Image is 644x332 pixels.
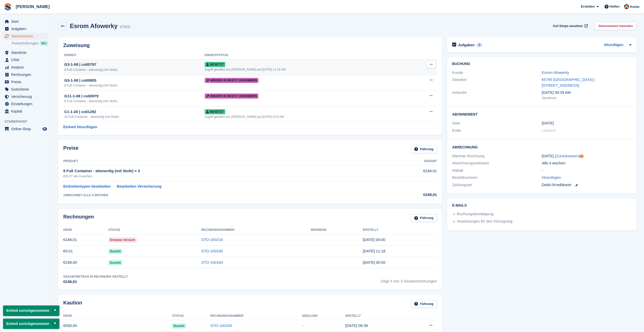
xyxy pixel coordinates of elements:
[11,100,41,107] span: Einstellungen
[579,154,584,159] div: Tooltip anchor
[457,218,512,225] div: Anweisungen für den Einzugstag
[3,125,48,132] a: Speisekarte
[205,67,410,72] div: Zugriff gewährt von [PERSON_NAME] auf [DATE] 11:18 AM
[542,120,554,126] time: 2025-07-27 22:00:00 UTC
[14,3,52,11] a: [PERSON_NAME]
[457,211,493,217] div: Buchungsbestätigung
[3,33,48,40] a: menu
[381,274,437,285] span: Zeigt 3 von 3 Gesamtrechnungen
[610,4,620,9] span: Helfen
[11,18,41,25] span: Start
[630,4,639,9] span: Konto
[452,70,542,76] div: Kunde
[452,153,542,159] div: Nächste Rechnung
[345,323,368,328] time: 2025-07-25 07:39:37 UTC
[452,160,542,166] div: Abrechnungszeitraum
[63,145,78,153] h2: Preise
[205,51,410,59] th: Einheitstatus
[542,160,631,166] div: Alle 4 wochen
[3,18,48,25] a: menu
[63,42,437,48] h2: Zuweisung
[11,78,41,85] span: Preise
[553,24,583,29] span: Auf Stripe ansehen
[4,3,12,11] img: stora-icon-8386f47178a22dfd0bd8f6a31ec36ba5ce8667c1dd55bd0f319d3a0aa187defe.svg
[542,96,631,101] div: Storefront
[3,305,59,316] p: Einheit zurückgenommen
[595,22,636,30] a: Abonnement beenden
[3,64,48,71] a: menu
[210,323,232,328] a: STO-100183
[391,192,437,198] div: €248,01
[109,226,201,234] th: Status
[63,124,97,130] a: Einheit hinzufügen
[624,4,629,9] img: Maximilian Friedl
[452,112,631,117] h2: Abonnement
[542,77,595,87] a: 65795 [GEOGRAPHIC_DATA] | [STREET_ADDRESS]
[64,78,205,83] div: G5-1-08 | co00805
[40,41,48,46] div: NEU
[411,145,437,153] a: Führung
[581,4,595,9] span: Erstellen
[172,312,210,320] th: Status
[556,154,579,158] a: Zurücksetzen
[64,68,205,72] div: 8 Fuß Container - ebenerdig (mit Stufe)
[205,109,225,114] span: Besetzt
[64,93,205,99] div: G11-1-08 | co00979
[205,62,225,67] span: Besetzt
[11,93,41,100] span: Versicherung
[542,153,631,159] div: [DATE] ( )
[201,249,223,253] a: STO-100186
[3,100,48,107] a: menu
[452,128,542,134] div: Ende
[63,234,109,246] td: €248,01
[542,182,631,188] div: Debit-/Kreditkarte
[3,86,48,93] a: menu
[63,257,109,268] td: €248,00
[205,115,410,119] div: Zugriff gewährt von [PERSON_NAME] auf [DATE] 8:23 AM
[5,119,50,124] span: Storefront
[201,260,223,264] a: STO-100184
[63,279,128,285] div: €248,01
[172,323,186,328] span: Bezahlt
[3,78,48,85] a: menu
[64,109,205,115] div: C1-1-20 | co01292
[542,175,561,181] a: Hinzufügen
[452,120,542,126] div: Start
[63,300,82,308] h2: Kaution
[411,300,437,308] a: Führung
[12,41,39,46] span: Preiserhöhungen
[109,249,122,254] span: Bezahlt
[345,312,407,320] th: Erstellt
[109,237,137,242] span: Erneuter Versuch
[63,174,391,179] div: €82,67 alle 4 wochen
[363,237,385,242] time: 2025-08-24 22:00:10 UTC
[363,260,385,264] time: 2025-07-27 22:00:13 UTC
[452,62,631,66] h2: Buchung
[604,42,623,48] a: Hinzufügen
[363,249,385,253] time: 2025-07-28 09:18:03 UTC
[3,93,48,100] a: menu
[11,86,41,93] span: Gutscheine
[42,126,48,132] a: Vorschau-Shop
[63,168,391,174] div: 8 Fuß Container - ebenerdig (mit Stufe) × 3
[63,320,172,331] td: €500,00
[542,128,555,132] span: Laufend
[63,193,391,197] div: ABRECHNET ALLE 4 WOCHEN
[117,184,162,189] a: Bearbeiten Versicherung
[452,168,542,173] div: Rabatt
[11,108,41,115] span: Kapital
[542,168,631,173] div: -
[64,115,205,119] div: 20 Fuß Container - ebenerdig (mit Stufe)
[63,51,205,59] th: Einheit
[205,78,259,83] span: Wieder in Besitz genommen
[302,320,345,331] td: -
[452,77,542,88] div: Standort
[551,22,589,30] a: Auf Stripe ansehen
[63,274,128,279] div: Gesamtbetrag in Rechnung gestellt
[391,165,437,181] td: €248,01
[63,226,109,234] th: Höhe
[3,49,48,56] a: menu
[476,43,482,47] div: 0
[452,144,631,149] h2: Abrechnung
[11,49,41,56] span: Standorte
